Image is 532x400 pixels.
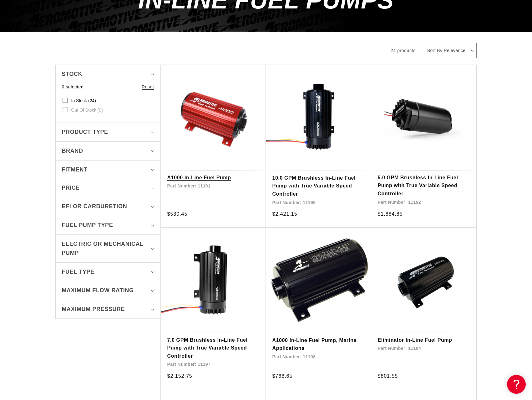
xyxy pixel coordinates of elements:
[62,235,154,262] summary: Electric or Mechanical Pump (0 selected)
[167,174,260,182] a: A1000 In-Line Fuel Pump
[62,70,83,79] span: Stock
[71,98,96,103] span: In stock (24)
[62,165,88,174] span: Fitment
[272,336,365,352] a: A1000 In-Line Fuel Pump, Marine Applications
[62,146,83,155] span: Brand
[62,142,154,160] summary: Brand (0 selected)
[62,267,94,276] span: Fuel Type
[377,336,470,344] a: Eliminator In-Line Fuel Pump
[62,184,80,192] span: Price
[391,48,416,53] span: 24 products
[62,83,84,90] span: 0 selected
[62,216,154,234] summary: Fuel Pump Type (0 selected)
[62,161,154,179] summary: Fitment (0 selected)
[62,239,149,258] span: Electric or Mechanical Pump
[142,83,154,90] a: Reset
[62,305,125,314] span: Maximum Pressure
[62,65,154,83] summary: Stock (0 selected)
[62,202,127,211] span: EFI or Carburetion
[62,281,154,300] summary: Maximum Flow Rating (0 selected)
[62,179,154,197] summary: Price
[62,123,154,141] summary: Product type (0 selected)
[167,336,260,360] a: 7.0 GPM Brushless In-Line Fuel Pump with True Variable Speed Controller
[62,286,134,295] span: Maximum Flow Rating
[62,221,113,230] span: Fuel Pump Type
[62,263,154,281] summary: Fuel Type (0 selected)
[62,128,108,137] span: Product type
[272,174,365,198] a: 10.0 GPM Brushless In-Line Fuel Pump with True Variable Speed Controller
[71,107,103,113] span: Out of stock (0)
[377,174,470,198] a: 5.0 GPM Brushless In-Line Fuel Pump with True Variable Speed Controller
[62,300,154,318] summary: Maximum Pressure (0 selected)
[62,197,154,216] summary: EFI or Carburetion (0 selected)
